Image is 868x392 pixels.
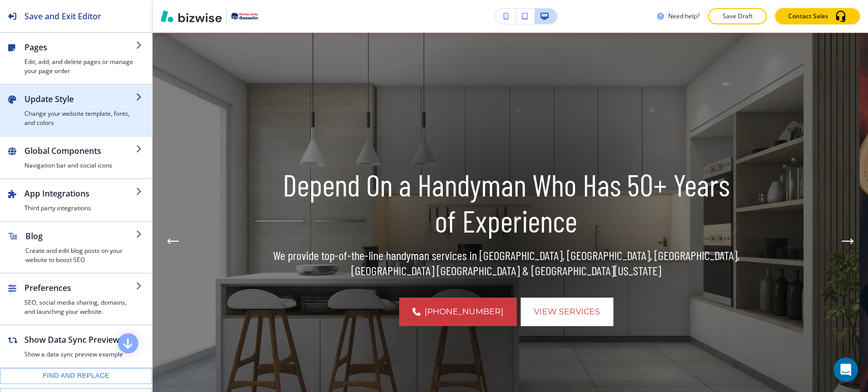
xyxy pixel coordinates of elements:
span: View Services [534,306,600,318]
h4: Change your website template, fonts, and colors [24,109,136,127]
a: [PHONE_NUMBER] [399,298,517,326]
h2: Update Style [24,93,136,105]
div: Next Slide [837,231,858,251]
span: [PHONE_NUMBER] [425,306,503,318]
button: Contact Sales [775,8,860,24]
p: Save Draft [721,12,754,21]
h2: Blog [25,230,136,242]
h3: Need help? [668,12,700,21]
h4: Third party integrations [24,204,136,213]
button: Save Draft [708,8,767,24]
div: Open Intercom Messenger [833,357,858,382]
h2: Save and Exit Editor [24,10,101,22]
h4: SEO, social media sharing, domains, and launching your website. [24,298,136,316]
h2: Preferences [24,282,136,294]
h4: Edit, add, and delete pages or manage your page order [24,57,136,76]
img: Your Logo [231,13,258,20]
h2: App Integrations [24,187,136,200]
p: We provide top-of-the-line handyman services in [GEOGRAPHIC_DATA], [GEOGRAPHIC_DATA], [GEOGRAPHIC... [272,248,740,278]
div: Previous Slide [163,231,183,251]
h4: Navigation bar and social icons [24,161,136,170]
h4: Create and edit blog posts on your website to boost SEO [25,246,136,265]
button: View Services [521,298,613,326]
button: Previous Hero Image [163,231,183,251]
h2: Pages [24,41,136,53]
h2: Global Components [24,145,136,157]
p: Depend On a Handyman Who Has 50+ Years of Experience [272,167,740,239]
button: Next Hero Image [837,231,858,251]
h4: Show a data sync preview example [24,350,123,359]
h2: Show Data Sync Preview [24,334,123,346]
p: Contact Sales [788,12,828,21]
img: Bizwise Logo [161,10,222,22]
